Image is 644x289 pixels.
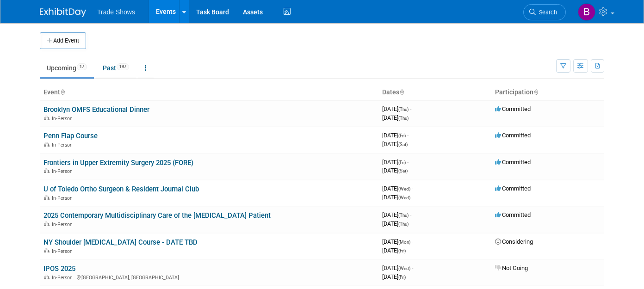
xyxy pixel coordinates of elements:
span: - [412,238,413,245]
span: [DATE] [382,159,409,166]
a: Past197 [96,59,136,77]
a: NY Shoulder [MEDICAL_DATA] Course - DATE TBD [43,238,198,246]
span: - [407,159,409,166]
span: (Mon) [398,240,410,245]
span: (Fri) [398,275,406,280]
span: Not Going [495,264,528,271]
span: [DATE] [382,220,409,227]
img: In-Person Event [44,275,50,279]
span: (Thu) [398,213,409,218]
a: Sort by Start Date [399,88,404,96]
span: In-Person [52,168,75,174]
a: Search [523,4,566,20]
img: In-Person Event [44,195,50,200]
span: (Wed) [398,266,410,271]
a: Upcoming17 [40,59,94,77]
span: (Fri) [398,133,406,138]
span: (Thu) [398,107,409,112]
a: Sort by Participation Type [533,88,538,96]
a: Frontiers in Upper Extremity Surgery 2025 (FORE) [43,159,193,167]
img: In-Person Event [44,248,50,253]
img: In-Person Event [44,221,50,226]
a: 2025 Contemporary Multidisciplinary Care of the [MEDICAL_DATA] Patient [43,211,271,220]
img: In-Person Event [44,116,50,120]
a: Sort by Event Name [60,88,65,96]
span: [DATE] [382,185,413,192]
span: 197 [117,63,129,70]
span: - [412,185,413,192]
span: - [410,105,411,112]
span: Committed [495,211,531,218]
span: Committed [495,132,531,139]
span: - [410,211,411,218]
span: (Sat) [398,168,408,173]
span: Committed [495,105,531,112]
span: [DATE] [382,238,413,245]
span: [DATE] [382,211,411,218]
a: Brooklyn OMFS Educational Dinner [43,105,149,114]
span: In-Person [52,275,75,281]
img: ExhibitDay [40,8,86,17]
span: [DATE] [382,264,413,271]
div: [GEOGRAPHIC_DATA], [GEOGRAPHIC_DATA] [43,273,375,281]
img: In-Person Event [44,142,50,147]
span: In-Person [52,142,75,148]
span: Committed [495,185,531,192]
span: [DATE] [382,141,408,148]
span: Trade Shows [97,8,135,16]
span: (Thu) [398,116,409,121]
a: IPOS 2025 [43,264,75,273]
a: U of Toledo Ortho Surgeon & Resident Journal Club [43,185,199,193]
span: (Thu) [398,221,409,227]
span: Committed [495,159,531,166]
span: [DATE] [382,247,406,254]
span: [DATE] [382,167,408,174]
img: In-Person Event [44,168,50,173]
span: In-Person [52,221,75,228]
span: [DATE] [382,114,409,121]
span: 17 [77,63,87,70]
span: - [407,132,409,139]
th: Event [40,85,378,100]
button: Add Event [40,32,86,49]
span: Considering [495,238,533,245]
span: [DATE] [382,105,411,112]
span: (Fri) [398,160,406,165]
span: [DATE] [382,194,410,201]
span: (Wed) [398,186,410,191]
a: Penn Flap Course [43,132,98,140]
th: Participation [491,85,604,100]
span: - [412,264,413,271]
span: In-Person [52,248,75,254]
span: (Wed) [398,195,410,200]
img: Becca Rensi [578,3,595,21]
span: (Sat) [398,142,408,147]
th: Dates [378,85,491,100]
span: [DATE] [382,273,406,280]
span: (Fri) [398,248,406,253]
span: In-Person [52,116,75,122]
span: In-Person [52,195,75,201]
span: Search [536,9,557,16]
span: [DATE] [382,132,409,139]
